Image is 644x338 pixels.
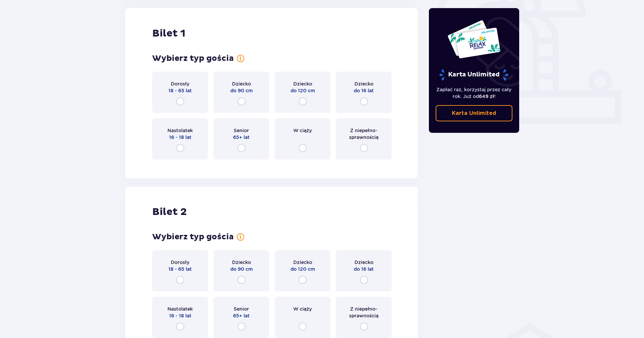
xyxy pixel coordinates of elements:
p: Karta Unlimited [439,69,509,81]
span: Z niepełno­sprawnością [342,306,386,319]
span: W ciąży [293,306,312,312]
h2: Bilet 1 [152,27,185,40]
span: do 16 lat [354,87,374,94]
p: Zapłać raz, korzystaj przez cały rok. Już od ! [436,86,513,100]
span: 65+ lat [233,134,250,141]
span: 16 - 18 lat [169,312,191,319]
span: 18 - 65 lat [168,87,192,94]
span: Dorosły [171,259,189,266]
span: do 120 cm [291,266,315,272]
h3: Wybierz typ gościa [152,232,234,242]
span: do 90 cm [230,266,253,272]
span: Nastolatek [167,127,193,134]
span: Dziecko [293,259,312,266]
h2: Bilet 2 [152,206,187,218]
span: 649 zł [479,94,494,99]
span: 16 - 18 lat [169,134,191,141]
span: Dziecko [232,259,251,266]
a: Karta Unlimited [436,105,513,121]
span: 65+ lat [233,312,250,319]
span: Senior [234,127,249,134]
span: Nastolatek [167,306,193,312]
span: Z niepełno­sprawnością [342,127,386,141]
span: Dziecko [354,259,373,266]
span: Dziecko [293,80,312,87]
h3: Wybierz typ gościa [152,53,234,64]
span: Dziecko [354,80,373,87]
span: 18 - 65 lat [168,266,192,272]
span: do 120 cm [291,87,315,94]
span: Senior [234,306,249,312]
span: Dziecko [232,80,251,87]
p: Karta Unlimited [452,110,496,117]
span: Dorosły [171,80,189,87]
span: W ciąży [293,127,312,134]
span: do 90 cm [230,87,253,94]
span: do 16 lat [354,266,374,272]
img: Dwie karty całoroczne do Suntago z napisem 'UNLIMITED RELAX', na białym tle z tropikalnymi liśćmi... [447,20,501,59]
